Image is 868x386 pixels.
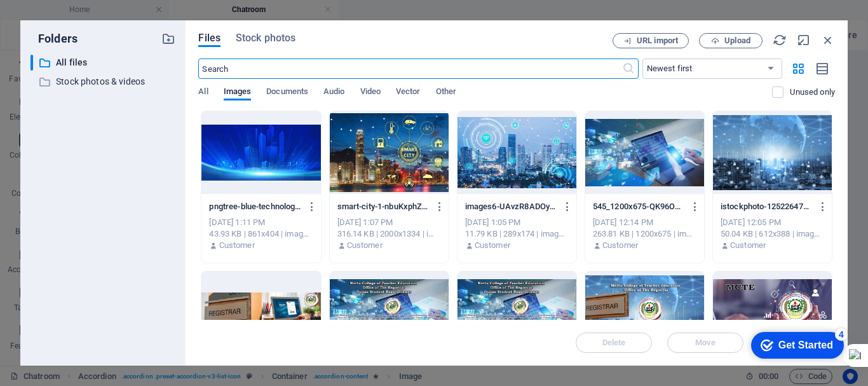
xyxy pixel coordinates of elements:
[602,240,638,251] p: Customer
[465,217,569,228] div: [DATE] 1:05 PM
[198,84,208,102] span: All
[209,228,313,240] div: 43.93 KB | 861x404 | image/jpeg
[31,31,78,47] p: Folders
[337,201,430,212] p: smart-city-1-nbuKxphZcaZRNrOERUwUuQ.jpg
[721,228,824,240] div: 50.04 KB | 612x388 | image/jpeg
[773,33,787,47] i: Reload
[721,201,813,212] p: istockphoto-1252264724-612x612-TBRYKWHFvRdslUfFXrRwVQ.jpg
[637,37,678,45] span: URL import
[31,74,175,90] div: Stock photos & videos
[161,32,175,46] i: Create new folder
[360,84,381,102] span: Video
[10,6,103,33] div: Get Started 4 items remaining, 20% complete
[593,201,685,212] p: 545_1200x675-QK96OsbdUprXjDk05PzWqA.jpg
[593,228,696,240] div: 263.81 KB | 1200x675 | image/jpeg
[593,217,696,228] div: [DATE] 12:14 PM
[198,31,220,46] span: Files
[436,84,456,102] span: Other
[337,217,441,228] div: [DATE] 1:07 PM
[56,55,153,70] p: All files
[613,33,689,48] button: URL import
[821,33,835,47] i: Close
[198,59,621,79] input: Search
[37,14,92,25] div: Get Started
[721,217,824,228] div: [DATE] 12:05 PM
[699,33,763,48] button: Upload
[219,240,255,251] p: Customer
[465,228,569,240] div: 11.79 KB | 289x174 | image/jpeg
[236,31,295,46] span: Stock photos
[209,217,313,228] div: [DATE] 1:11 PM
[94,3,107,15] div: 4
[475,240,510,251] p: Customer
[31,55,33,71] div: ​
[797,33,811,47] i: Minimize
[347,240,383,251] p: Customer
[56,74,153,89] p: Stock photos & videos
[724,37,750,45] span: Upload
[730,240,766,251] p: Customer
[209,201,301,212] p: pngtree-blue-technology-sense-of-science-and-technology-city-building-image_807992-m7jNFfq-_urz6L...
[465,201,557,212] p: images6-UAvzR8ADOy9zg9xqh0uB-Q.jpg
[323,84,344,102] span: Audio
[337,228,441,240] div: 316.14 KB | 2000x1334 | image/jpeg
[790,86,835,98] p: Displays only files that are not in use on the website. Files added during this session can still...
[266,84,308,102] span: Documents
[396,84,421,102] span: Vector
[224,84,252,102] span: Images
